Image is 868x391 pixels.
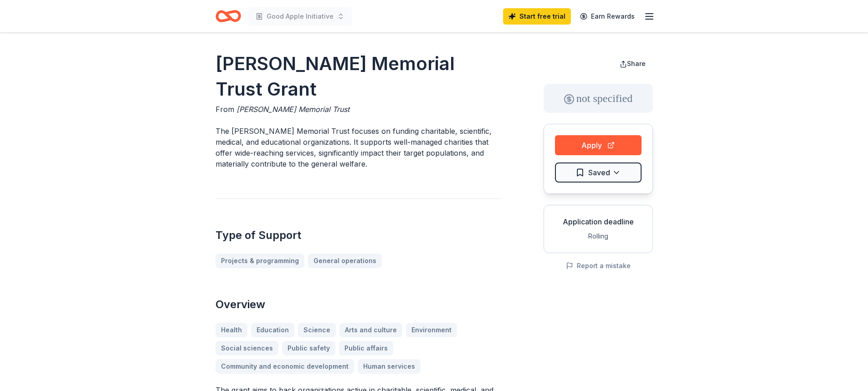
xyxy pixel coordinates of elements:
[267,11,334,22] span: Good Apple Initiative
[236,105,349,114] span: [PERSON_NAME] Memorial Trust
[216,228,500,243] h2: Type of Support
[575,8,640,25] a: Earn Rewards
[216,5,241,27] a: Home
[308,254,382,268] a: General operations
[216,254,304,268] a: Projects & programming
[555,135,642,155] button: Apply
[588,167,610,178] span: Saved
[503,8,571,25] a: Start free trial
[612,55,653,73] button: Share
[544,84,653,113] div: not specified
[216,51,500,102] h1: [PERSON_NAME] Memorial Trust Grant
[216,297,500,312] h2: Overview
[555,162,642,183] button: Saved
[566,260,631,271] button: Report a mistake
[551,216,645,227] div: Application deadline
[248,7,352,25] button: Good Apple Initiative
[216,126,500,169] p: The [PERSON_NAME] Memorial Trust focuses on funding charitable, scientific, medical, and educatio...
[551,231,645,242] div: Rolling
[627,60,646,67] span: Share
[216,104,500,115] div: From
